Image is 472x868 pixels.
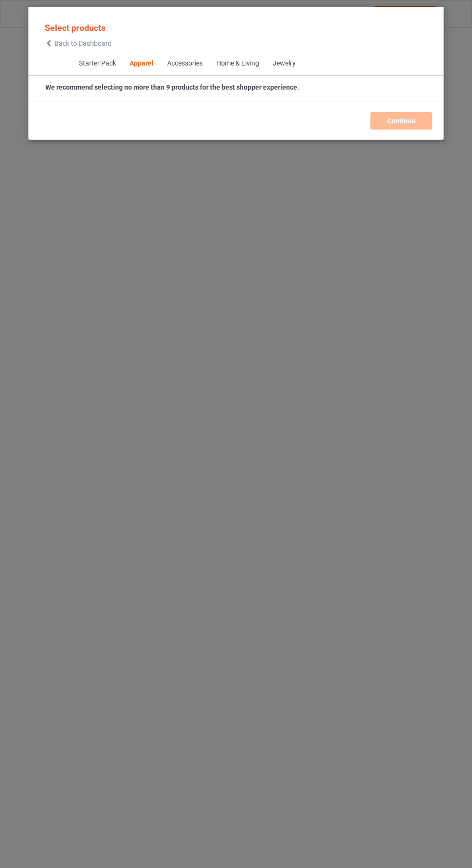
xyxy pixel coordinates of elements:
div: Jewelry [272,59,295,68]
span: Back to Dashboard [54,39,112,47]
strong: We recommend selecting no more than 9 products for the best shopper experience. [45,83,299,91]
div: Home & Living [216,59,259,68]
span: Starter Pack [72,52,122,75]
div: Apparel [129,59,153,68]
div: Accessories [167,59,202,68]
span: Select products [45,23,105,33]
